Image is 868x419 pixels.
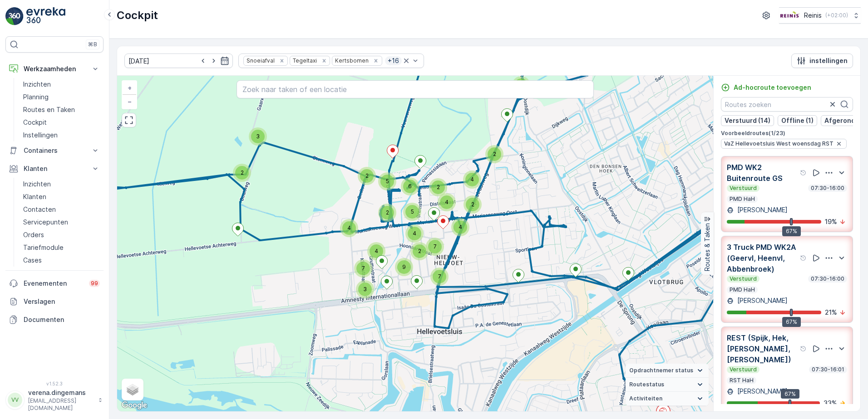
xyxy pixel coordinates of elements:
img: Google [119,400,149,411]
p: Voorbeeldroutes ( 1 / 23 ) [721,130,853,137]
p: Orders [23,230,44,239]
span: Routestatus [629,381,664,388]
div: 7 [426,238,444,256]
img: logo [5,7,24,25]
span: 3 [256,133,260,140]
span: 2 [365,172,369,179]
a: Evenementen99 [5,274,104,292]
a: Layers [123,380,143,400]
div: 2 [464,195,482,214]
p: Cockpit [117,8,158,23]
span: VaZ Hellevoetsluis West woensdag RST [724,140,833,147]
span: 4 [375,248,378,254]
div: 7 [354,259,372,278]
div: 3 [249,127,267,146]
p: Afgerond (2) [824,116,865,125]
div: 6 [401,177,419,195]
p: Planning [23,93,49,102]
span: 2 [493,151,496,157]
p: 33 % [824,399,837,408]
div: help tooltippictogram [800,169,807,176]
span: Opdrachtnemer status [629,367,693,374]
p: Inzichten [23,180,51,189]
a: Ad-hocroute toevoegen [721,83,811,92]
p: Werkzaamheden [24,64,85,73]
p: Evenementen [24,279,84,288]
p: Cases [23,256,42,265]
p: 07:30-16:00 [810,185,845,192]
p: Contacten [23,205,56,214]
p: [PERSON_NAME] [735,387,788,396]
a: Inzichten [20,178,104,190]
a: Verslagen [5,292,104,311]
div: 2 [358,167,376,185]
input: dd/mm/yyyy [124,54,233,68]
p: ( +02:00 ) [825,12,848,19]
span: 2 [418,248,421,254]
p: Servicepunten [23,218,68,227]
p: verena.dingemans [28,388,94,397]
div: Remove Tegeltaxi [319,57,329,64]
a: Orders [20,229,104,241]
span: 2 [241,169,244,176]
input: Routes zoeken [721,97,853,112]
p: Inzichten [23,80,51,89]
a: Contacten [20,203,104,216]
a: Dit gebied openen in Google Maps (er wordt een nieuw venster geopend) [119,400,149,411]
div: 2 [233,164,251,182]
span: Activiteiten [629,395,662,402]
a: Planning [20,91,104,103]
div: 2 [429,178,447,196]
img: Reinis-Logo-Vrijstaand_Tekengebied-1-copy2_aBO4n7j.png [779,10,800,20]
span: 4 [347,224,351,231]
a: Klanten [20,190,104,203]
p: Containers [24,146,85,155]
a: Instellingen [20,129,104,141]
a: Uitzoomen [123,95,136,108]
a: In zoomen [123,81,136,95]
p: Tariefmodule [23,243,64,252]
span: 4 [413,230,416,237]
div: 4 [405,224,424,243]
p: 19 % [825,217,837,226]
div: Kertsbomen [332,56,370,65]
p: 3 Truck PMD WK2A (Geervl, Heenvl, Abbenbroek) [727,242,798,274]
span: 7 [438,273,441,280]
div: 67% [782,226,801,236]
a: Tariefmodule [20,241,104,254]
p: [PERSON_NAME] [735,296,788,305]
button: instellingen [791,54,853,68]
p: Ad-hocroute toevoegen [734,83,811,92]
div: VV [8,393,22,407]
p: Routes en Taken [23,105,75,114]
p: PMD WK2 Buitenroute GS [727,162,798,184]
span: 7 [434,243,437,250]
div: Tegeltaxi [290,56,318,65]
div: 4 [340,219,358,237]
span: 6 [408,183,412,190]
div: 5 [378,172,396,190]
p: Verslagen [24,297,100,306]
p: Routes & Taken [703,223,712,271]
button: Werkzaamheden [5,60,104,78]
span: + [128,84,132,92]
div: 67% [781,389,799,399]
p: RST HaH [729,377,755,384]
span: 2 [471,201,474,208]
img: logo_light-DOdMpM7g.png [26,7,65,25]
p: [PERSON_NAME] [735,205,788,214]
p: instellingen [809,56,848,65]
p: Offline (1) [781,116,814,125]
p: 07:30-16:00 [810,275,845,283]
p: PMD HaH [729,286,756,293]
p: Verstuurd [729,185,758,192]
a: Documenten [5,311,104,329]
p: 07:30-16:01 [811,366,845,373]
span: 4 [459,224,462,230]
button: Containers [5,141,104,160]
p: Verstuurd (14) [725,116,770,125]
p: 99 [91,280,98,287]
p: Reinis [804,11,822,20]
p: Klanten [24,164,85,173]
div: 9 [395,258,413,276]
